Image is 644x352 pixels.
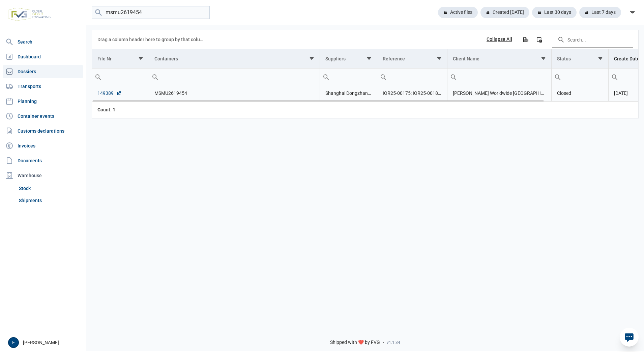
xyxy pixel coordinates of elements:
span: v1.1.34 [387,340,400,345]
div: Create Date [614,56,640,61]
div: File Nr [97,56,112,61]
span: Shipped with ❤️ by FVG [330,340,380,346]
input: Filter cell [92,69,149,85]
td: Column File Nr [92,49,149,69]
div: Search box [552,69,564,85]
a: 149389 [97,90,122,97]
td: MSMU2619454 [149,85,320,102]
span: Show filter options for column 'Client Name' [541,56,546,61]
input: Search in the data grid [552,31,633,48]
input: Search dossiers [92,6,210,19]
a: Dossiers [3,65,83,78]
div: Active files [438,7,478,18]
div: Search box [320,69,332,85]
div: filter [626,6,639,19]
a: Stock [16,182,83,194]
a: Search [3,35,83,49]
div: Data grid toolbar [97,30,633,49]
div: Reference [383,56,405,61]
td: Closed [551,85,608,102]
div: Search box [149,69,161,85]
input: Filter cell [320,69,377,85]
div: Data grid with 1 rows and 8 columns [92,30,638,118]
div: Last 7 days [579,7,621,18]
button: E [8,337,19,348]
a: Transports [3,80,83,93]
span: Show filter options for column 'Suppliers' [367,56,372,61]
a: Documents [3,154,83,167]
span: Show filter options for column 'Status' [598,56,603,61]
a: Customs declarations [3,124,83,138]
td: Column Status [551,49,608,69]
div: Suppliers [325,56,346,61]
input: Filter cell [149,69,320,85]
td: Column Suppliers [320,49,377,69]
td: Column Client Name [447,49,551,69]
div: Export all data to Excel [519,33,531,46]
span: [DATE] [614,90,628,96]
td: IOR25-00175; IOR25-00189; IOR25-00195 [377,85,447,102]
td: Shanghai Dongzhan International Trade. Co. Ltd. [320,85,377,102]
span: - [383,340,384,346]
td: [PERSON_NAME] Worldwide [GEOGRAPHIC_DATA] [447,85,551,102]
div: Search box [447,69,460,85]
div: [PERSON_NAME] [8,337,82,348]
span: Show filter options for column 'Containers' [309,56,314,61]
div: Status [557,56,571,61]
input: Filter cell [377,69,447,85]
a: Container events [3,109,83,123]
td: Column Containers [149,49,320,69]
span: Show filter options for column 'Reference' [437,56,442,61]
div: Column Chooser [533,33,545,46]
div: Drag a column header here to group by that column [97,34,206,45]
div: Containers [154,56,178,61]
span: Show filter options for column 'File Nr' [138,56,143,61]
div: Warehouse [3,169,83,182]
input: Filter cell [552,69,608,85]
div: Last 30 days [532,7,577,18]
div: Collapse All [487,36,512,43]
td: Column Reference [377,49,447,69]
a: Dashboard [3,50,83,63]
div: Search box [609,69,621,85]
div: Client Name [453,56,479,61]
div: Search box [92,69,104,85]
a: Planning [3,94,83,108]
a: Shipments [16,194,83,207]
div: File Nr Count: 1 [97,106,143,113]
img: FVG - Global freight forwarding [5,5,53,24]
a: Invoices [3,139,83,153]
div: Created [DATE] [480,7,529,18]
div: Search box [377,69,389,85]
input: Filter cell [447,69,551,85]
